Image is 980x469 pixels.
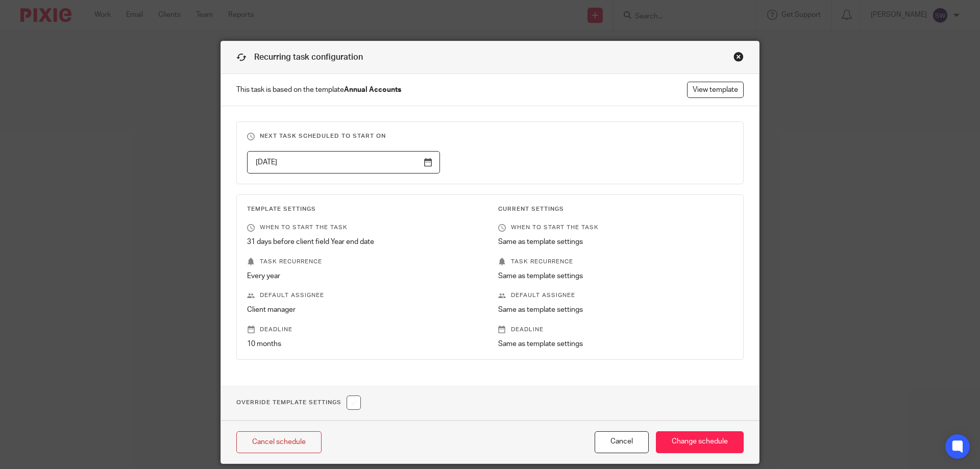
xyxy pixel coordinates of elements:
p: When to start the task [498,224,733,232]
p: Same as template settings [498,271,733,281]
p: Default assignee [498,291,733,300]
h3: Current Settings [498,205,733,213]
button: Cancel [595,431,649,453]
h3: Template Settings [247,205,482,213]
p: Default assignee [247,291,482,300]
p: Deadline [498,326,733,334]
h3: Next task scheduled to start on [247,132,733,140]
div: Close this dialog window [733,52,744,62]
p: Task recurrence [247,258,482,266]
strong: Annual Accounts [344,86,401,93]
input: Change schedule [656,431,744,453]
p: Same as template settings [498,339,733,349]
a: Cancel schedule [236,431,322,453]
p: Same as template settings [498,237,733,247]
h1: Recurring task configuration [236,52,363,63]
a: View template [687,82,744,98]
p: Same as template settings [498,305,733,315]
h1: Override Template Settings [236,396,361,410]
p: When to start the task [247,224,482,232]
p: Client manager [247,305,482,315]
p: Every year [247,271,482,281]
p: 10 months [247,339,482,349]
p: Task recurrence [498,258,733,266]
p: Deadline [247,326,482,334]
p: 31 days before client field Year end date [247,237,482,247]
span: This task is based on the template [236,85,401,95]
